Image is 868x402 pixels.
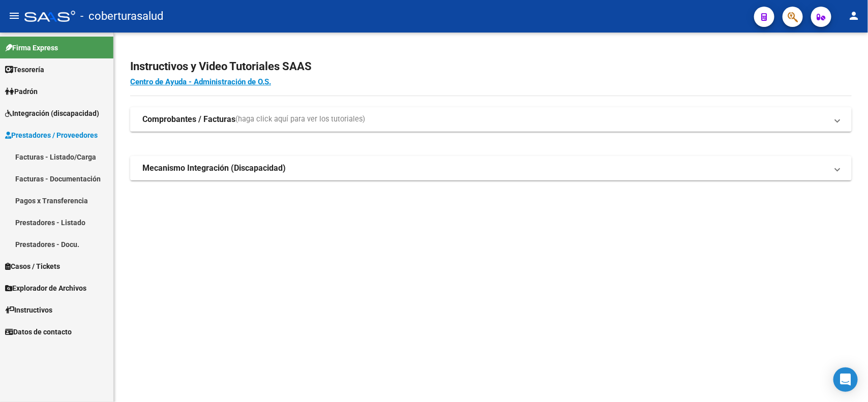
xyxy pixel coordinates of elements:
span: (haga click aquí para ver los tutoriales) [235,114,365,125]
span: Tesorería [5,64,44,75]
span: Datos de contacto [5,326,72,337]
span: Instructivos [5,304,52,316]
span: Firma Express [5,42,58,53]
span: Padrón [5,86,38,97]
div: Open Intercom Messenger [833,367,858,392]
mat-icon: menu [8,10,20,22]
mat-icon: person [848,10,860,22]
a: Centro de Ayuda - Administración de O.S. [130,77,271,86]
strong: Mecanismo Integración (Discapacidad) [142,163,286,174]
strong: Comprobantes / Facturas [142,114,235,125]
mat-expansion-panel-header: Mecanismo Integración (Discapacidad) [130,156,852,180]
h2: Instructivos y Video Tutoriales SAAS [130,57,852,76]
span: - coberturasalud [80,5,163,27]
mat-expansion-panel-header: Comprobantes / Facturas(haga click aquí para ver los tutoriales) [130,107,852,132]
span: Casos / Tickets [5,261,60,272]
span: Explorador de Archivos [5,283,86,294]
span: Integración (discapacidad) [5,108,99,119]
span: Prestadores / Proveedores [5,130,98,141]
